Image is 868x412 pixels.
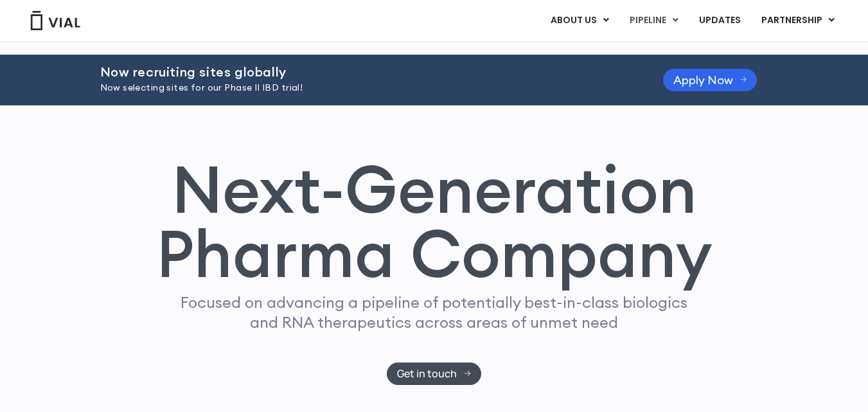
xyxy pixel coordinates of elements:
[100,65,631,79] h2: Now recruiting sites globally
[30,11,81,30] img: Vial Logo
[689,10,750,31] a: UPDATES
[175,292,693,332] p: Focused on advancing a pipeline of potentially best-in-class biologics and RNA therapeutics acros...
[100,81,631,95] p: Now selecting sites for our Phase II IBD trial!
[619,10,688,31] a: PIPELINEMenu Toggle
[397,369,457,379] span: Get in touch
[540,10,619,31] a: ABOUT USMenu Toggle
[673,75,733,85] span: Apply Now
[387,363,481,385] a: Get in touch
[663,69,757,91] a: Apply Now
[156,157,713,287] h1: Next-Generation Pharma Company
[751,10,845,31] a: PARTNERSHIPMenu Toggle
